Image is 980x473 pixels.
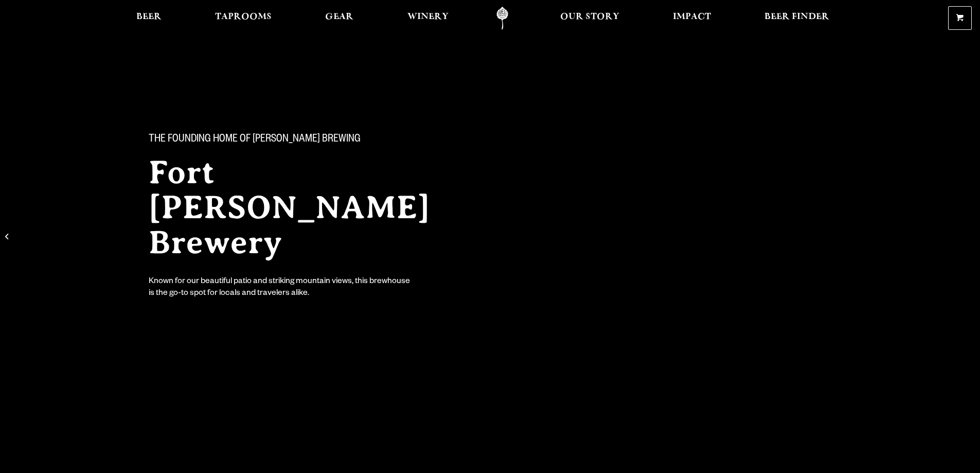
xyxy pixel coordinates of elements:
[666,7,718,30] a: Impact
[758,7,836,30] a: Beer Finder
[764,13,829,21] span: Beer Finder
[483,7,522,30] a: Odell Home
[149,133,361,147] span: The Founding Home of [PERSON_NAME] Brewing
[560,13,619,21] span: Our Story
[208,7,278,30] a: Taprooms
[130,7,168,30] a: Beer
[215,13,272,21] span: Taprooms
[554,7,626,30] a: Our Story
[673,13,711,21] span: Impact
[325,13,353,21] span: Gear
[149,155,470,260] h2: Fort [PERSON_NAME] Brewery
[401,7,455,30] a: Winery
[149,276,412,300] div: Known for our beautiful patio and striking mountain views, this brewhouse is the go-to spot for l...
[136,13,162,21] span: Beer
[407,13,449,21] span: Winery
[318,7,360,30] a: Gear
